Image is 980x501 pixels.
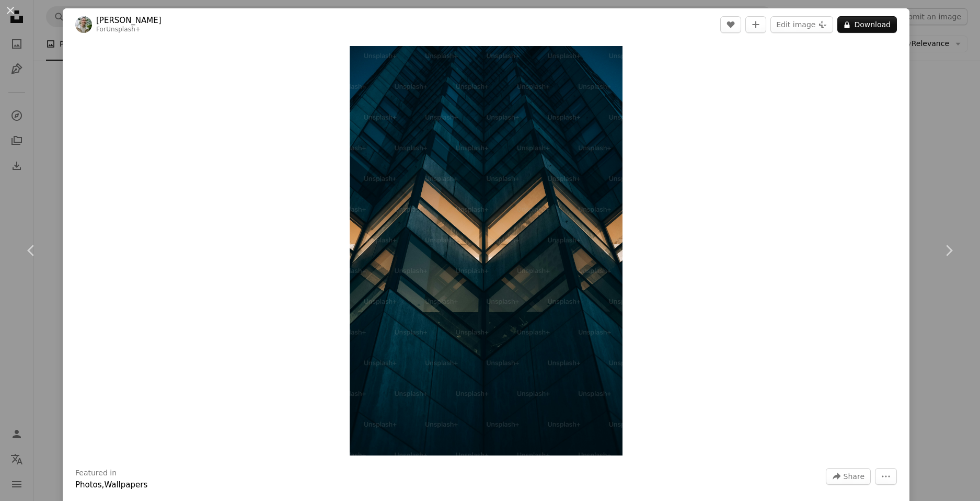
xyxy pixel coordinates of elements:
button: Edit image [770,16,833,33]
button: Add to Collection [745,16,766,33]
button: Download [837,16,897,33]
img: Go to Josh Hild's profile [75,16,92,33]
img: a very tall building with some windows lit up [350,46,623,456]
div: For [96,26,162,34]
button: More Actions [875,468,897,485]
button: Like [720,16,741,33]
a: [PERSON_NAME] [96,15,162,26]
a: Wallpapers [104,480,147,489]
a: Photos [75,480,102,489]
button: Zoom in on this image [350,46,623,456]
span: Share [844,469,864,484]
span: , [102,480,105,489]
a: Unsplash+ [106,26,141,33]
a: Next [917,200,980,301]
h3: Featured in [75,468,117,479]
button: Share this image [826,468,871,485]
